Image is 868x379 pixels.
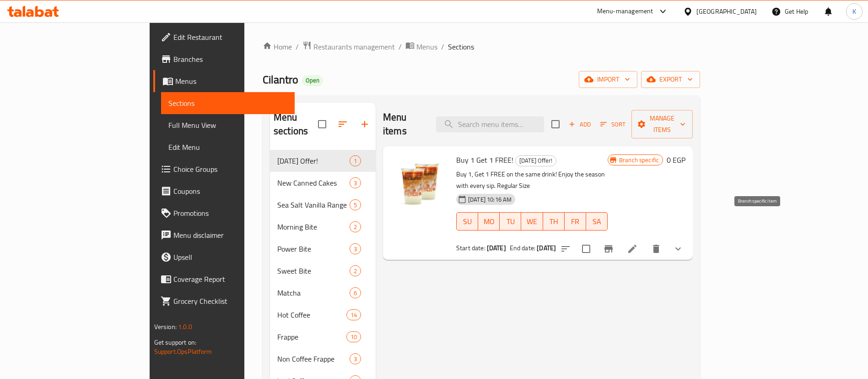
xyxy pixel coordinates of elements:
div: Hot Coffee14 [270,304,376,326]
input: search [436,116,544,132]
div: items [350,177,361,188]
span: SU [460,215,474,228]
span: 2 [350,223,361,231]
h2: Menu items [383,110,425,138]
span: Promotions [173,208,287,219]
span: Cilantro [263,69,298,90]
span: Sections [168,98,287,109]
div: items [350,155,361,166]
span: Full Menu View [168,120,287,131]
span: Menu disclaimer [173,230,287,241]
button: Manage items [631,110,693,138]
span: 3 [350,355,361,363]
a: Restaurants management [302,41,395,53]
span: Sort items [594,117,631,132]
span: Select all sections [313,115,332,134]
a: Promotions [153,202,295,224]
p: Buy 1, Get 1 FREE on the same drink! Enjoy the season with every sip. Regular Size [456,169,608,192]
span: End date: [510,242,535,254]
span: Sea Salt Vanilla Range [277,199,350,210]
div: items [346,331,361,342]
div: Sweet Bite2 [270,260,376,282]
b: [DATE] [537,242,556,254]
span: 14 [347,311,361,319]
svg: Show Choices [673,243,684,254]
button: Branch-specific-item [598,238,620,260]
button: export [641,71,700,88]
span: Buy 1 Get 1 FREE! [456,153,513,167]
span: Manage items [639,113,685,136]
div: Hot Coffee [277,309,346,320]
span: Upsell [173,252,287,263]
span: Edit Restaurant [173,32,287,43]
button: Sort [598,117,628,132]
a: Support.OpsPlatform [154,346,212,357]
div: Non Coffee Frappe3 [270,348,376,370]
h2: Menu sections [274,110,318,138]
span: Edit Menu [168,142,287,153]
h6: 0 EGP [667,154,685,166]
button: Add section [354,113,376,135]
div: items [350,199,361,210]
span: TU [503,215,518,228]
span: Sweet Bite [277,265,350,276]
span: K [852,6,856,16]
button: Add [565,117,594,132]
span: Grocery Checklist [173,296,287,307]
span: Morning Bite [277,221,350,232]
b: [DATE] [487,242,506,254]
a: Edit Restaurant [153,26,295,48]
span: Menus [416,41,437,52]
span: WE [525,215,539,228]
span: Power Bite [277,243,350,254]
div: Frappe [277,331,346,342]
span: Coupons [173,186,287,197]
div: items [350,243,361,254]
div: Frappe10 [270,326,376,348]
button: FR [565,212,586,231]
span: Sections [448,41,474,52]
nav: breadcrumb [263,41,700,53]
button: TH [543,212,565,231]
span: Select to update [577,239,596,258]
span: Coverage Report [173,274,287,285]
div: Open [302,75,323,86]
div: Power Bite3 [270,238,376,260]
span: MO [482,215,496,228]
span: 6 [350,289,361,297]
img: Buy 1 Get 1 FREE! [390,154,449,212]
span: Choice Groups [173,164,287,175]
span: export [648,74,693,85]
button: import [579,71,637,88]
span: Non Coffee Frappe [277,353,350,364]
button: TU [500,212,521,231]
a: Coverage Report [153,268,295,290]
span: Branch specific [615,156,663,165]
a: Menus [153,70,295,92]
span: Select section [546,115,565,134]
span: 3 [350,179,361,187]
a: Sections [161,92,295,114]
a: Upsell [153,246,295,268]
div: Matcha [277,287,350,298]
span: FR [568,215,582,228]
span: import [586,74,630,85]
span: Branches [173,54,287,65]
div: items [350,287,361,298]
li: / [441,41,444,52]
a: Coupons [153,180,295,202]
div: New Canned Cakes3 [270,172,376,194]
div: International Coffee Day Offer! [515,155,556,166]
span: 5 [350,201,361,209]
span: 1 [350,157,361,165]
span: Add item [565,117,594,132]
span: 1.0.0 [178,321,192,333]
div: Morning Bite2 [270,216,376,238]
div: items [350,353,361,364]
a: Branches [153,48,295,70]
button: MO [478,212,500,231]
span: SA [590,215,604,228]
span: Sort sections [332,113,354,135]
